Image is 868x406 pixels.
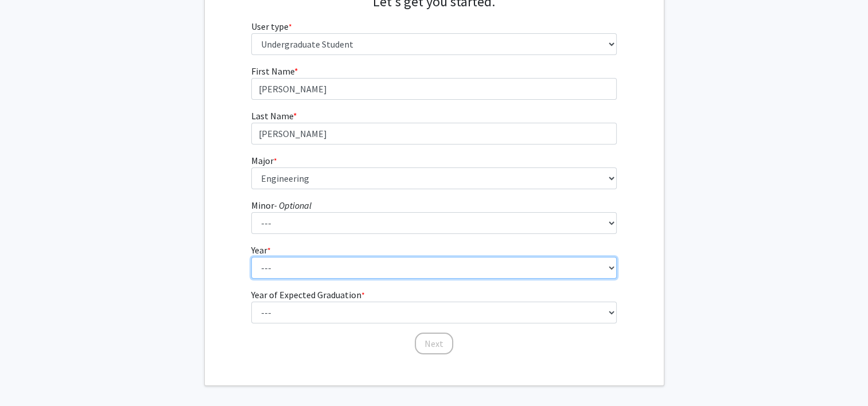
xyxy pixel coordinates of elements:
[251,288,365,302] label: Year of Expected Graduation
[251,65,294,77] span: First Name
[251,198,312,212] label: Minor
[251,243,271,257] label: Year
[251,110,293,122] span: Last Name
[274,200,312,211] i: - Optional
[9,354,49,397] iframe: Chat
[415,333,453,354] button: Next
[251,154,277,167] label: Major
[251,19,292,33] label: User type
